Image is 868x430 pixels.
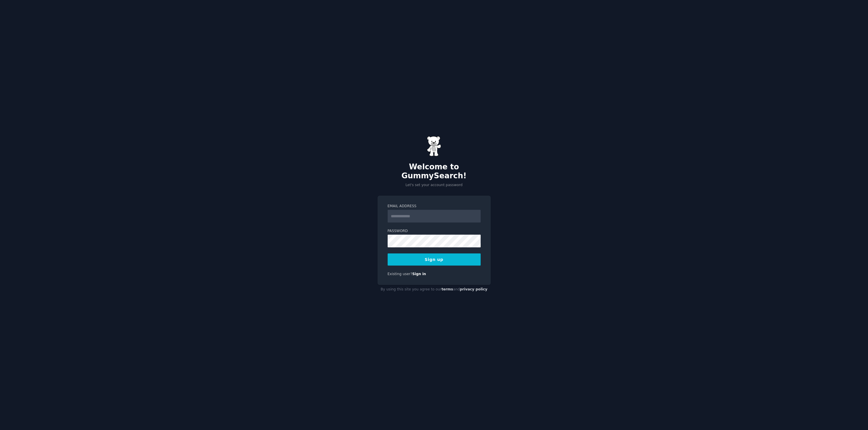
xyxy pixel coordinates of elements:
a: Sign in [412,272,426,276]
div: By using this site you agree to our and [378,285,491,294]
span: Existing user? [388,272,412,276]
label: Email Address [388,204,481,209]
a: privacy policy [460,287,488,291]
img: Gummy Bear [427,136,441,156]
p: Let's set your account password [378,183,491,188]
a: terms [441,287,453,291]
button: Sign up [388,253,481,266]
label: Password [388,229,481,234]
h2: Welcome to GummySearch! [378,162,491,181]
